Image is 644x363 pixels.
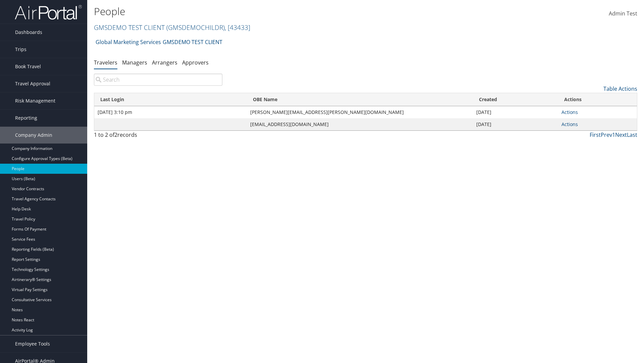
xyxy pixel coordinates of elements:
a: Travelers [94,59,117,66]
span: Travel Approval [15,75,50,92]
a: Actions [561,121,578,127]
span: ( GMSDEMOCHILDR ) [166,23,225,32]
a: GMSDEMO TEST CLIENT [94,23,250,32]
span: Reporting [15,110,37,126]
td: [PERSON_NAME][EMAIL_ADDRESS][PERSON_NAME][DOMAIN_NAME] [247,106,473,118]
a: 1 [612,131,615,138]
th: OBE Name: activate to sort column ascending [247,93,473,106]
span: Book Travel [15,58,41,75]
a: Table Actions [603,85,637,92]
a: Managers [122,59,147,66]
td: [DATE] 3:10 pm [94,106,247,118]
img: airportal-logo.png [15,4,82,20]
td: [DATE] [473,106,558,118]
span: Trips [15,41,26,58]
div: 1 to 2 of records [94,131,222,142]
td: [DATE] [473,118,558,130]
a: Next [615,131,627,138]
span: , [ 43433 ] [225,23,250,32]
th: Actions [558,93,637,106]
a: Global Marketing Services [96,35,161,49]
a: First [590,131,601,138]
span: Company Admin [15,127,52,144]
a: GMSDEMO TEST CLIENT [163,35,222,49]
span: Employee Tools [15,335,50,352]
a: Approvers [182,59,209,66]
span: 2 [114,131,117,138]
h1: People [94,4,456,18]
th: Last Login: activate to sort column ascending [94,93,247,106]
a: Prev [601,131,612,138]
a: Last [627,131,637,138]
th: Created: activate to sort column ascending [473,93,558,106]
a: Actions [561,109,578,115]
td: [EMAIL_ADDRESS][DOMAIN_NAME] [247,118,473,130]
a: Admin Test [609,3,637,24]
a: Arrangers [152,59,177,66]
span: Dashboards [15,24,42,41]
span: Risk Management [15,92,55,109]
span: Admin Test [609,10,637,17]
input: Search [94,74,222,86]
